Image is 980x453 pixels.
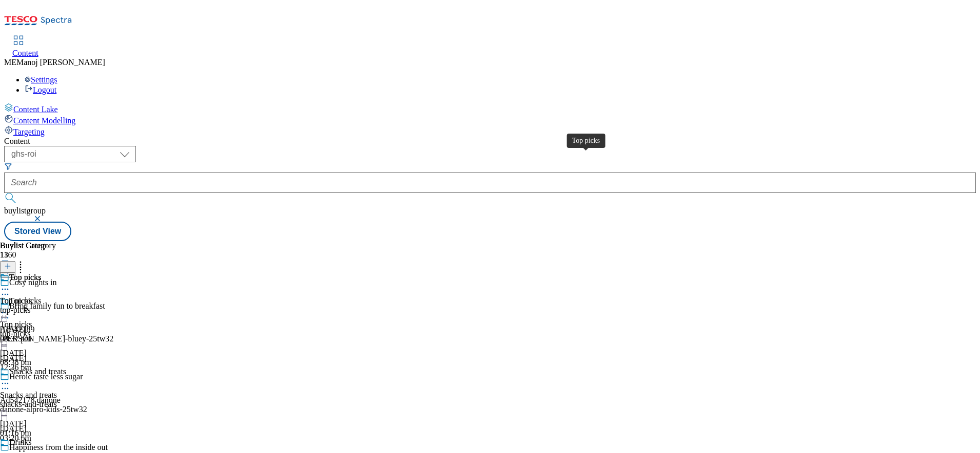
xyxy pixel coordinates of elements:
div: Top picks [9,273,41,282]
a: Settings [25,75,57,84]
span: buylistgroup [4,206,46,215]
a: Targeting [4,125,976,137]
svg: Search Filters [4,162,12,170]
input: Search [4,172,976,193]
span: ME [4,58,16,67]
a: Content [12,36,38,58]
span: Content Modelling [13,116,75,125]
div: Bring family fun to breakfast [9,301,105,311]
div: Heroic taste less sugar [9,372,83,381]
div: Happiness from the inside out [9,443,108,452]
button: Stored View [4,222,71,241]
span: Targeting [13,127,45,136]
a: Content Lake [4,103,976,114]
span: Content [12,49,38,57]
span: Content Lake [13,105,58,114]
div: Content [4,137,976,146]
div: Drinks [9,438,32,447]
a: Logout [25,85,56,94]
div: Snacks and treats [9,367,66,376]
span: Manoj [PERSON_NAME] [16,58,105,67]
a: Content Modelling [4,114,976,125]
